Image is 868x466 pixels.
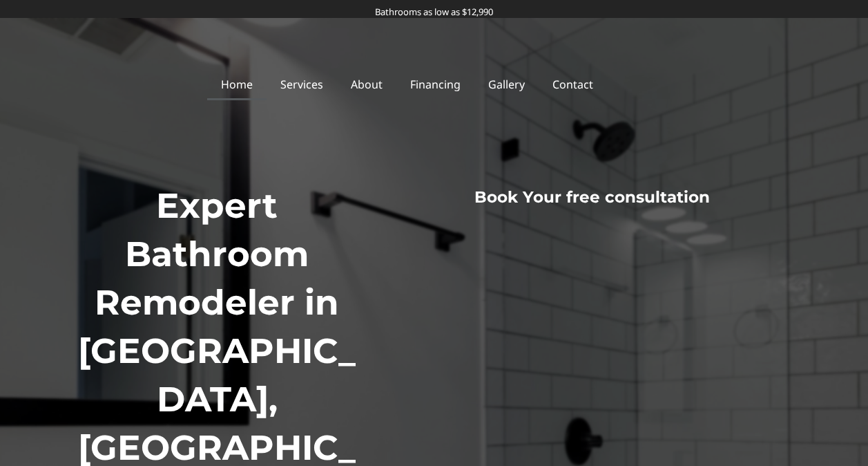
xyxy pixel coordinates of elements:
a: About [337,68,396,100]
h3: Book Your free consultation [384,187,800,208]
a: Financing [396,68,474,100]
a: Contact [539,68,607,100]
a: Home [207,68,267,100]
a: Gallery [474,68,539,100]
a: Services [267,68,337,100]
